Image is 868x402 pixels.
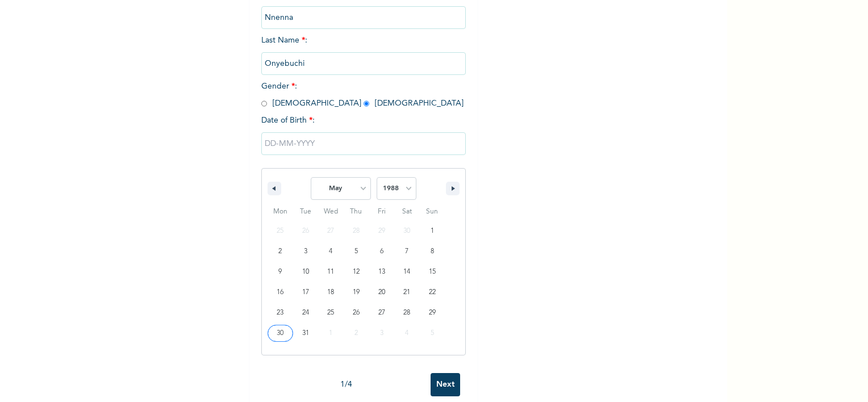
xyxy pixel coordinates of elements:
span: 31 [302,323,309,344]
span: Thu [344,203,369,221]
button: 27 [369,303,394,323]
button: 9 [268,262,293,282]
span: Last Name : [261,36,466,68]
span: Date of Birth : [261,115,315,127]
button: 29 [419,303,445,323]
button: 30 [268,323,293,344]
span: 10 [302,262,309,282]
button: 25 [318,303,344,323]
button: 15 [419,262,445,282]
span: 8 [431,241,434,262]
button: 14 [394,262,420,282]
span: Gender : [DEMOGRAPHIC_DATA] [DEMOGRAPHIC_DATA] [261,82,464,107]
span: 23 [277,303,283,323]
button: 17 [293,282,319,303]
span: 3 [304,241,307,262]
button: 1 [419,221,445,241]
button: 24 [293,303,319,323]
span: Fri [369,203,394,221]
span: 29 [429,303,436,323]
span: 4 [329,241,332,262]
button: 21 [394,282,420,303]
span: 24 [302,303,309,323]
span: 27 [378,303,385,323]
button: 23 [268,303,293,323]
span: 12 [353,262,360,282]
button: 7 [394,241,420,262]
button: 6 [369,241,394,262]
span: 16 [277,282,283,303]
span: Sun [419,203,445,221]
span: 19 [353,282,360,303]
span: Tue [293,203,319,221]
span: 18 [327,282,334,303]
input: Next [431,373,460,396]
span: 7 [405,241,408,262]
span: 26 [353,303,360,323]
button: 2 [268,241,293,262]
button: 18 [318,282,344,303]
span: 14 [403,262,410,282]
button: 16 [268,282,293,303]
span: 25 [327,303,334,323]
input: DD-MM-YYYY [261,132,466,155]
button: 19 [344,282,369,303]
span: 15 [429,262,436,282]
span: Sat [394,203,420,221]
span: 17 [302,282,309,303]
span: 1 [431,221,434,241]
span: 2 [278,241,282,262]
button: 11 [318,262,344,282]
button: 28 [394,303,420,323]
span: 22 [429,282,436,303]
span: 28 [403,303,410,323]
input: Enter your last name [261,52,466,75]
div: 1 / 4 [261,379,431,391]
button: 31 [293,323,319,344]
span: 21 [403,282,410,303]
span: 6 [380,241,383,262]
button: 22 [419,282,445,303]
span: 11 [327,262,334,282]
button: 20 [369,282,394,303]
button: 12 [344,262,369,282]
button: 3 [293,241,319,262]
span: 5 [354,241,358,262]
button: 8 [419,241,445,262]
span: Wed [318,203,344,221]
button: 26 [344,303,369,323]
span: 13 [378,262,385,282]
span: Mon [268,203,293,221]
span: 9 [278,262,282,282]
button: 4 [318,241,344,262]
button: 13 [369,262,394,282]
span: 30 [277,323,283,344]
input: Enter your first name [261,6,466,29]
button: 5 [344,241,369,262]
span: 20 [378,282,385,303]
button: 10 [293,262,319,282]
